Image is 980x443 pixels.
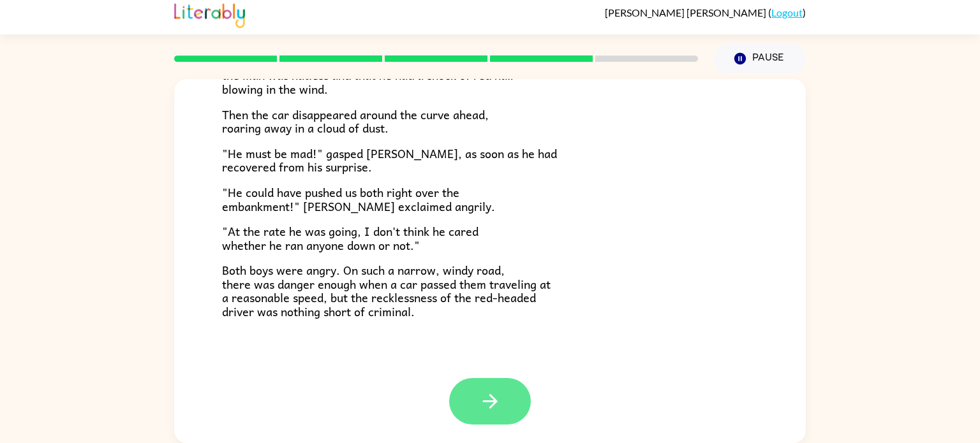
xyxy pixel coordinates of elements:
[222,105,489,138] span: Then the car disappeared around the curve ahead, roaring away in a cloud of dust.
[771,6,803,18] a: Logout
[605,6,806,18] div: ( )
[222,261,551,321] span: Both boys were angry. On such a narrow, windy road, there was danger enough when a car passed the...
[605,6,768,18] span: [PERSON_NAME] [PERSON_NAME]
[222,183,495,215] span: "He could have pushed us both right over the embankment!" [PERSON_NAME] exclaimed angrily.
[222,144,557,177] span: "He must be mad!" gasped [PERSON_NAME], as soon as he had recovered from his surprise.
[222,222,479,254] span: "At the rate he was going, I don't think he cared whether he ran anyone down or not."
[713,44,806,73] button: Pause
